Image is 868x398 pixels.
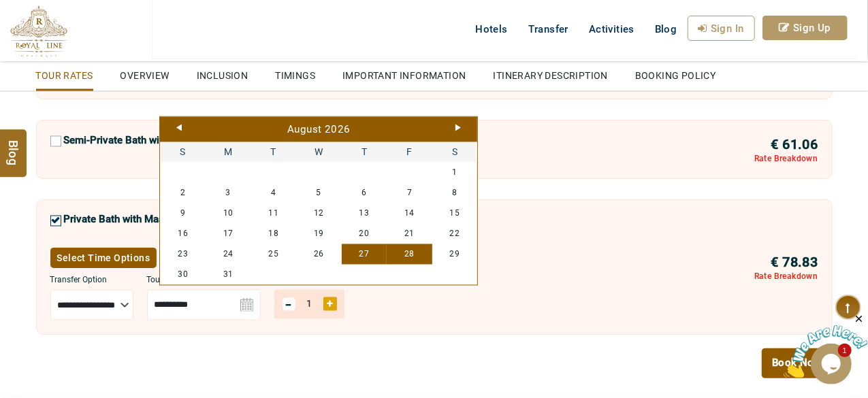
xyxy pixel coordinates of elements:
[754,154,818,163] div: Rate Breakdown
[206,224,251,244] a: 17
[323,297,337,311] div: +
[296,224,342,244] a: 19
[432,183,478,203] a: 8
[387,183,432,203] a: 7
[783,136,818,152] span: 61.06
[518,16,579,43] a: Transfer
[296,297,323,311] div: 1
[282,297,296,312] div: -
[64,134,214,154] label: Semi-Private Bath with Massage
[455,125,461,131] a: Next
[296,142,342,163] span: Wednesday
[160,183,206,203] a: 2
[251,203,296,224] a: 11
[206,183,251,203] a: 3
[783,254,818,270] span: 78.83
[342,183,387,203] a: 6
[296,244,342,265] a: 26
[50,275,133,286] label: Transfer Option
[688,16,755,41] a: Sign In
[784,313,868,378] iframe: chat widget
[64,214,187,234] label: Private Bath with Massage
[342,244,387,265] a: 27
[762,348,832,378] a: Book Now
[342,142,387,163] span: Thursday
[176,125,182,131] a: Prev
[251,183,296,203] a: 4
[206,265,251,285] a: 31
[296,183,342,203] a: 5
[10,5,67,57] img: The Royal Line Holidays
[5,140,22,152] span: Blog
[160,244,206,265] a: 23
[50,248,157,268] a: Select Time Options
[206,244,251,265] a: 24
[147,275,261,286] label: Tour Date
[387,203,432,224] a: 14
[206,203,251,224] a: 10
[771,254,779,270] span: €
[296,203,342,224] a: 12
[160,265,206,285] a: 30
[655,23,677,35] span: Blog
[342,224,387,244] a: 20
[387,142,432,163] span: Friday
[160,203,206,224] a: 9
[762,16,848,40] a: Sign Up
[160,224,206,244] a: 16
[387,224,432,244] a: 21
[432,224,478,244] a: 22
[251,224,296,244] a: 18
[432,203,478,224] a: 15
[754,271,818,281] div: Rate Breakdown
[465,16,517,43] a: Hotels
[771,136,779,152] span: €
[251,244,296,265] a: 25
[579,16,645,43] a: Activities
[432,163,478,183] a: 1
[432,244,478,265] a: 29
[287,123,321,135] span: August
[160,142,206,163] span: Sunday
[206,142,251,163] span: Monday
[645,16,688,43] a: Blog
[387,244,432,265] a: 28
[342,203,387,224] a: 13
[325,123,351,135] span: 2026
[432,142,478,163] span: Saturday
[251,142,296,163] span: Tuesday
